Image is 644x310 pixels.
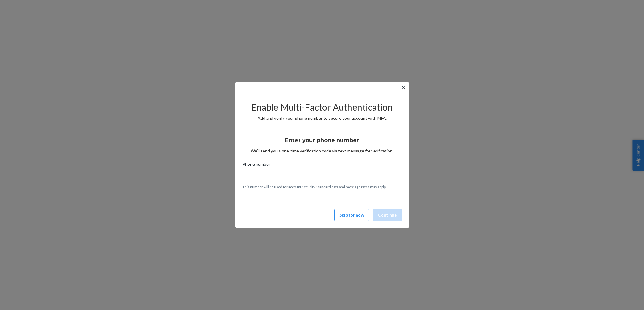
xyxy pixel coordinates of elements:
[242,115,402,121] p: Add and verify your phone number to secure your account with MFA.
[373,209,402,221] button: Continue
[242,184,402,189] p: This number will be used for account security. Standard data and message rates may apply.
[334,209,369,221] button: Skip for now
[242,132,402,154] div: We’ll send you a one-time verification code via text message for verification.
[400,84,407,91] button: ✕
[242,161,270,170] span: Phone number
[242,102,402,112] h2: Enable Multi-Factor Authentication
[285,136,359,144] h3: Enter your phone number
